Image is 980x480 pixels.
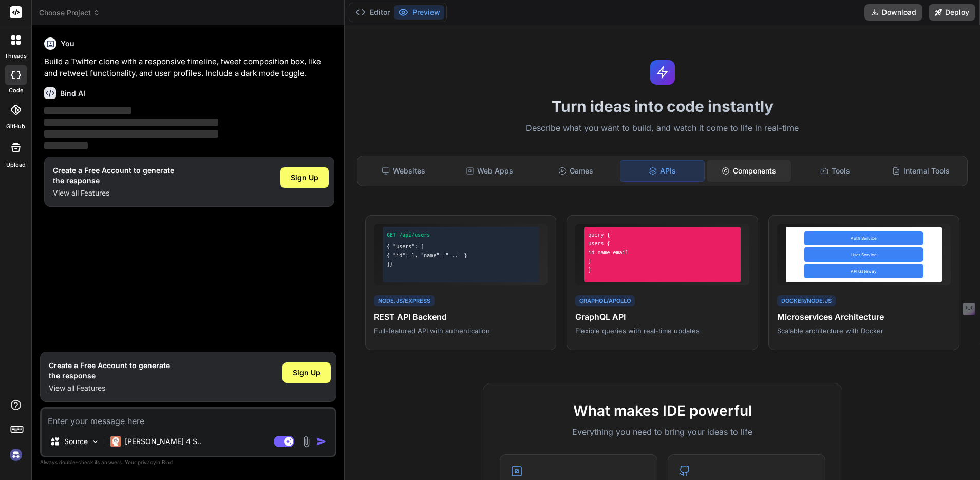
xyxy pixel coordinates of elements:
[777,295,836,307] div: Docker/Node.js
[500,426,825,438] p: Everything you need to bring your ideas to life
[804,231,923,245] div: Auth Service
[61,39,74,49] h6: You
[7,446,25,464] img: signin
[44,107,131,114] span: ‌
[394,5,444,20] button: Preview
[620,160,705,182] div: APIs
[387,260,535,268] div: ]}
[387,231,535,239] div: GET /api/users
[44,130,218,138] span: ‌
[9,86,23,95] label: code
[588,248,736,256] div: id name email
[575,326,749,335] p: Flexible queries with real-time updates
[91,437,100,446] img: Pick Models
[291,172,318,183] span: Sign Up
[534,160,618,182] div: Games
[929,4,975,21] button: Deploy
[387,252,535,259] div: { "id": 1, "name": "..." }
[588,231,736,239] div: query {
[64,436,88,447] p: Source
[40,457,336,467] p: Always double-check its answers. Your in Bind
[293,368,321,378] span: Sign Up
[5,52,27,61] label: threads
[374,295,435,307] div: Node.js/Express
[39,8,100,18] span: Choose Project
[804,264,923,278] div: API Gateway
[500,400,825,421] h2: What makes IDE powerful
[316,436,327,447] img: icon
[300,436,312,448] img: attachment
[351,97,974,116] h1: Turn ideas into code instantly
[138,459,156,465] span: privacy
[804,247,923,262] div: User Service
[44,119,218,126] span: ‌
[879,160,963,182] div: Internal Tools
[575,295,635,307] div: GraphQL/Apollo
[6,122,25,131] label: GitHub
[777,326,951,335] p: Scalable architecture with Docker
[777,311,951,323] h4: Microservices Architecture
[588,266,736,274] div: }
[351,122,974,135] p: Describe what you want to build, and watch it come to life in real-time
[448,160,532,182] div: Web Apps
[53,188,174,198] p: View all Features
[588,240,736,247] div: users {
[351,5,394,20] button: Editor
[374,326,548,335] p: Full-featured API with authentication
[374,311,548,323] h4: REST API Backend
[387,243,535,251] div: { "users": [
[575,311,749,323] h4: GraphQL API
[44,142,88,149] span: ‌
[793,160,877,182] div: Tools
[6,161,26,169] label: Upload
[49,383,170,393] p: View all Features
[362,160,446,182] div: Websites
[53,165,174,186] h1: Create a Free Account to generate the response
[864,4,922,21] button: Download
[49,360,170,381] h1: Create a Free Account to generate the response
[110,436,121,447] img: Claude 4 Sonnet
[44,56,334,79] p: Build a Twitter clone with a responsive timeline, tweet composition box, like and retweet functio...
[60,88,85,99] h6: Bind AI
[588,257,736,265] div: }
[125,436,201,447] p: [PERSON_NAME] 4 S..
[707,160,791,182] div: Components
